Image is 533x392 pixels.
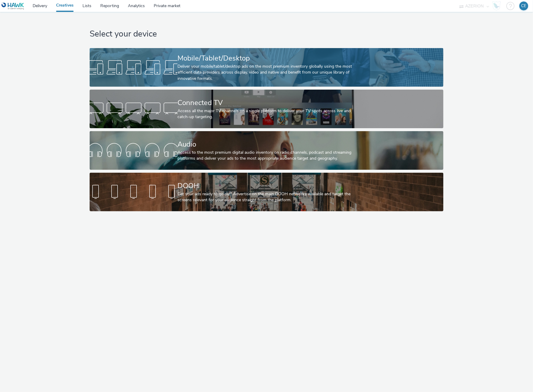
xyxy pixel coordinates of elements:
[90,131,444,170] a: AudioAccess to the most premium digital audio inventory on radio channels, podcast and streaming ...
[177,64,353,82] div: Deliver your mobile/tablet/desktop ads on the most premium inventory globally using the most effi...
[90,28,444,40] h1: Select your device
[90,173,444,211] a: DOOHGet your ads ready to go out! Advertise on the main DOOH networks available and target the sc...
[492,1,503,11] a: Hawk Academy
[177,108,353,120] div: Access all the major TV channels on a single platform to deliver your TV spots across live and ca...
[90,90,444,128] a: Connected TVAccess all the major TV channels on a single platform to deliver your TV spots across...
[177,53,353,64] div: Mobile/Tablet/Desktop
[1,2,24,10] img: undefined Logo
[177,191,353,203] div: Get your ads ready to go out! Advertise on the main DOOH networks available and target the screen...
[177,150,353,162] div: Access to the most premium digital audio inventory on radio channels, podcast and streaming platf...
[177,181,353,191] div: DOOH
[521,1,526,10] div: CE
[177,98,353,108] div: Connected TV
[177,139,353,150] div: Audio
[90,48,444,87] a: Mobile/Tablet/DesktopDeliver your mobile/tablet/desktop ads on the most premium inventory globall...
[492,1,501,11] img: Hawk Academy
